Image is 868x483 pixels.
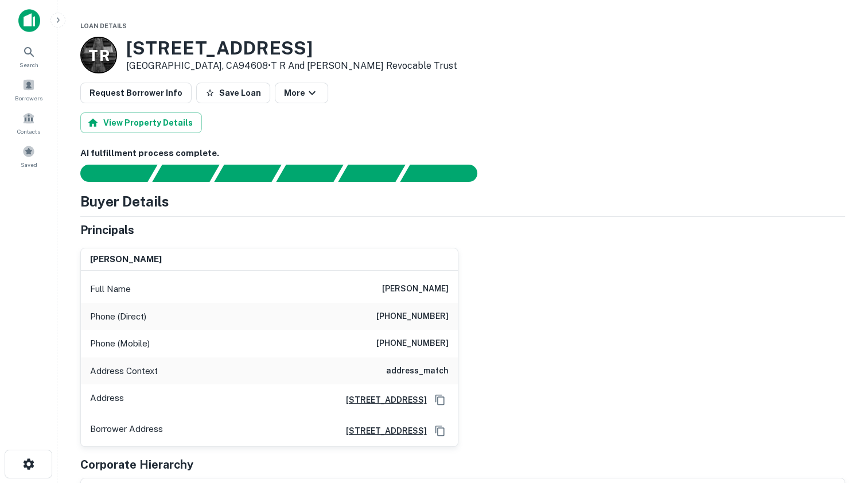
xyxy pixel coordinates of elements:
h6: AI fulfillment process complete. [80,147,845,160]
button: Copy Address [431,422,449,439]
span: Search [20,60,38,69]
h5: Corporate Hierarchy [80,456,193,473]
a: Contacts [3,107,54,138]
p: Phone (Direct) [90,310,146,324]
iframe: Chat Widget [811,391,868,446]
a: Borrowers [3,74,54,105]
h4: Buyer Details [80,191,169,212]
span: Saved [21,160,37,169]
button: More [275,83,328,103]
p: Address [90,391,124,408]
button: Save Loan [196,83,270,103]
a: [STREET_ADDRESS] [337,424,427,437]
a: T R And [PERSON_NAME] Revocable Trust [271,60,457,71]
h5: Principals [80,221,134,239]
p: Full Name [90,282,131,296]
p: [GEOGRAPHIC_DATA], CA94608 • [126,59,457,73]
div: Principals found, AI now looking for contact information... [276,165,343,182]
span: Borrowers [15,94,42,103]
button: Copy Address [431,391,449,408]
h6: [PHONE_NUMBER] [376,337,449,350]
div: Principals found, still searching for contact information. This may take time... [338,165,405,182]
p: Borrower Address [90,422,163,439]
div: AI fulfillment process complete. [400,165,491,182]
div: Your request is received and processing... [152,165,219,182]
button: View Property Details [80,112,202,133]
p: Phone (Mobile) [90,337,150,350]
span: Contacts [17,127,40,136]
div: Documents found, AI parsing details... [214,165,281,182]
h6: [PERSON_NAME] [382,282,449,296]
button: Request Borrower Info [80,83,192,103]
h3: [STREET_ADDRESS] [126,37,457,59]
a: Saved [3,141,54,172]
h6: address_match [386,364,449,378]
p: Address Context [90,364,158,378]
span: Loan Details [80,22,127,29]
h6: [PERSON_NAME] [90,253,162,266]
p: T R [88,44,109,67]
h6: [PHONE_NUMBER] [376,310,449,324]
img: capitalize-icon.png [18,9,40,32]
div: Sending borrower request to AI... [67,165,153,182]
a: [STREET_ADDRESS] [337,394,427,406]
a: Search [3,41,54,72]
